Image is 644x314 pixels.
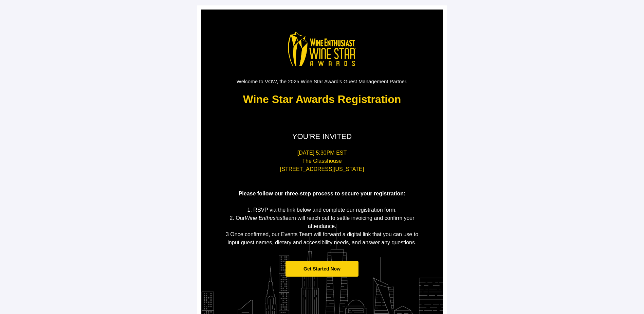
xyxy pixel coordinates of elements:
[286,261,358,277] a: Get Started Now
[224,132,421,142] p: YOU'RE INVITED
[229,215,414,229] span: 2. Our team will reach out to settle invoicing and confirm your attendance.
[303,266,341,272] span: Get Started Now
[224,291,421,291] table: divider
[224,149,421,157] p: [DATE] 5:30PM EST
[239,191,406,196] span: Please follow our three-step process to secure your registration:
[245,215,284,221] em: Wine Enthusiast
[224,165,421,173] p: [STREET_ADDRESS][US_STATE]
[247,207,397,213] span: 1. RSVP via the link below and complete our registration form.
[226,231,418,245] span: 3 Once confirmed, our Events Team will forward a digital link that you can use to input guest nam...
[243,93,401,105] strong: Wine Star Awards Registration
[224,78,421,85] p: Welcome to VOW, the 2025 Wine Star Award's Guest Management Partner.
[224,157,421,165] p: The Glasshouse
